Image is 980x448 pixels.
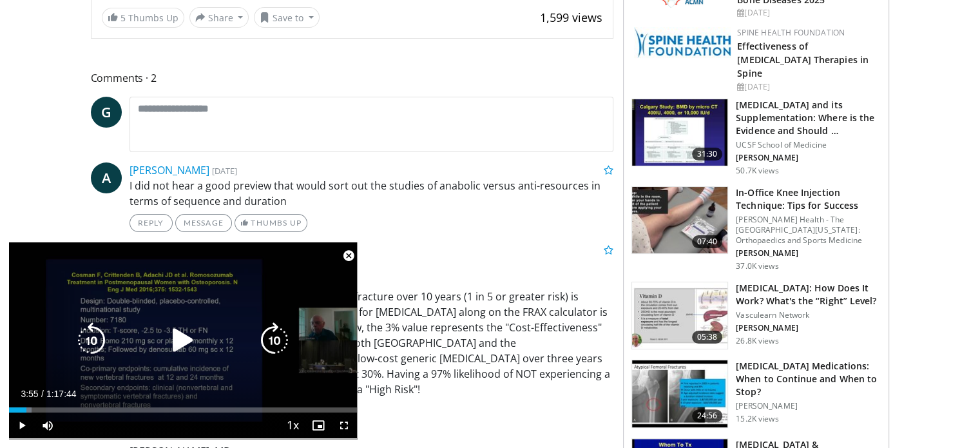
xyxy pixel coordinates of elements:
[305,413,331,438] button: Enable picture-in-picture mode
[235,214,307,232] a: Thumbs Up
[631,186,881,271] a: 07:40 In-Office Knee Injection Technique: Tips for Success [PERSON_NAME] Health - The [GEOGRAPHIC...
[130,178,614,209] p: I did not hear a good preview that would sort out the studies of anabolic versus anti-resources i...
[336,242,361,269] button: Close
[9,242,357,439] video-js: Video Player
[736,248,881,258] p: [PERSON_NAME]
[736,140,881,150] p: UCSF School of Medicine
[631,282,881,350] a: 05:38 [MEDICAL_DATA]: How Does It Work? What's the “Right” Level? Vasculearn Network [PERSON_NAME...
[634,27,731,58] img: 57d53db2-a1b3-4664-83ec-6a5e32e5a601.png.150x105_q85_autocrop_double_scale_upscale_version-0.2.jpg
[102,8,184,28] a: 5 Thumbs Up
[736,282,881,307] h3: [MEDICAL_DATA]: How Does It Work? What's the “Right” Level?
[736,310,881,320] p: Vasculearn Network
[130,214,173,232] a: Reply
[736,99,881,137] h3: [MEDICAL_DATA] and its Supplementation: Where is the Evidence and Should …
[632,99,727,166] img: 4bb25b40-905e-443e-8e37-83f056f6e86e.150x105_q85_crop-smart_upscale.jpg
[189,7,249,28] button: Share
[692,331,723,344] span: 05:38
[736,261,778,271] p: 37.0K views
[632,282,727,349] img: 8daf03b8-df50-44bc-88e2-7c154046af55.150x105_q85_crop-smart_upscale.jpg
[212,165,237,177] small: [DATE]
[9,413,35,438] button: Play
[692,148,723,161] span: 31:30
[280,413,305,438] button: Playback Rate
[631,360,881,428] a: 24:56 [MEDICAL_DATA] Medications: When to Continue and When to Stop? [PERSON_NAME] 15.2K views
[35,413,61,438] button: Mute
[631,99,881,176] a: 31:30 [MEDICAL_DATA] and its Supplementation: Where is the Evidence and Should … UCSF School of M...
[736,153,881,163] p: [PERSON_NAME]
[331,413,357,438] button: Fullscreen
[737,40,869,79] a: Effectiveness of [MEDICAL_DATA] Therapies in Spine
[736,336,778,346] p: 26.8K views
[130,163,209,177] a: [PERSON_NAME]
[175,214,232,232] a: Message
[254,7,320,28] button: Save to
[692,235,723,248] span: 07:40
[736,323,881,333] p: [PERSON_NAME]
[46,389,77,399] span: 1:17:44
[692,409,723,422] span: 24:56
[91,97,122,128] a: G
[41,389,44,399] span: /
[736,401,881,411] p: [PERSON_NAME]
[736,215,881,246] p: [PERSON_NAME] Health - The [GEOGRAPHIC_DATA][US_STATE]: Orthopaedics and Sports Medicine
[737,7,878,19] div: [DATE]
[736,414,778,424] p: 15.2K views
[91,162,122,193] a: A
[91,70,614,86] span: Comments 2
[9,407,357,413] div: Progress Bar
[737,81,878,93] div: [DATE]
[120,12,126,24] span: 5
[736,360,881,398] h3: [MEDICAL_DATA] Medications: When to Continue and When to Stop?
[736,166,778,176] p: 50.7K views
[736,186,881,212] h3: In-Office Knee Injection Technique: Tips for Success
[632,187,727,254] img: 9b54ede4-9724-435c-a780-8950048db540.150x105_q85_crop-smart_upscale.jpg
[737,27,845,38] a: Spine Health Foundation
[632,360,727,427] img: a7bc7889-55e5-4383-bab6-f6171a83b938.150x105_q85_crop-smart_upscale.jpg
[21,389,38,399] span: 3:55
[540,10,602,25] span: 1,599 views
